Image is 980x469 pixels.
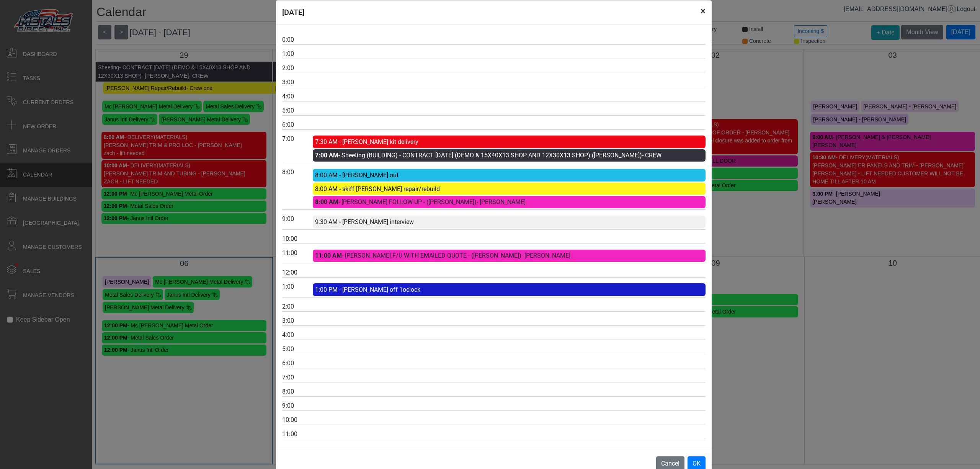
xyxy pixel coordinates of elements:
div: 0:00 [282,35,313,44]
div: 11:00 [282,248,313,258]
div: 1:00 [282,282,313,291]
div: 8:00 [282,168,313,177]
strong: 11:00 AM [315,252,342,259]
div: 9:00 [282,214,313,224]
div: 2:00 [282,302,313,311]
a: 7:00 AM- Sheeting (BUILDING) - CONTRACT [DATE] (DEMO & 15X40X13 SHOP AND 12X30X13 SHOP) ([PERSON_... [315,152,661,159]
h5: [DATE] [282,7,304,18]
div: 12:00 [282,268,313,277]
div: 5:00 [282,106,313,115]
span: 1:00 PM - [PERSON_NAME] off 1oclock [315,286,420,293]
a: 11:00 AM- [PERSON_NAME] F/U WITH EMAILED QUOTE - ([PERSON_NAME])- [PERSON_NAME] [315,252,570,259]
strong: 8:00 AM [315,198,338,206]
a: 8:00 AM- [PERSON_NAME] FOLLOW UP - ([PERSON_NAME])- [PERSON_NAME] [315,198,526,206]
span: 8:00 AM - [PERSON_NAME] out [315,172,399,179]
div: 8:00 [282,387,313,396]
div: 11:00 [282,430,313,439]
div: 6:00 [282,120,313,129]
div: 7:00 [282,134,313,144]
div: 4:00 [282,330,313,340]
div: 5:00 [282,345,313,354]
div: 3:00 [282,78,313,87]
div: 6:00 [282,359,313,368]
strong: 7:00 AM [315,152,338,159]
span: - [PERSON_NAME] [521,252,570,259]
div: 10:00 [282,234,313,243]
div: 4:00 [282,92,313,101]
div: 10:00 [282,415,313,425]
span: 7:30 AM - [PERSON_NAME] kit delivery [315,138,418,145]
span: 9:30 AM - [PERSON_NAME] interview [315,218,414,226]
span: - [PERSON_NAME] [477,198,526,206]
div: 1:00 [282,49,313,59]
div: 2:00 [282,64,313,73]
div: 7:00 [282,373,313,382]
span: - CREW [642,152,661,159]
span: 8:00 AM - skiff [PERSON_NAME] repair/rebuild [315,185,440,192]
div: 3:00 [282,316,313,325]
button: Close [694,0,712,22]
div: 9:00 [282,401,313,410]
